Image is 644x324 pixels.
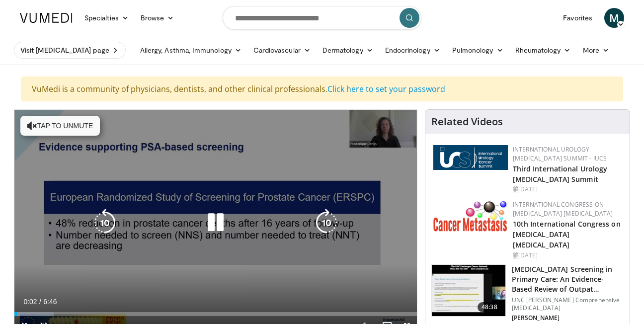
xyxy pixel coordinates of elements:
a: Rheumatology [509,40,577,60]
img: 213394d7-9130-4fd8-a63c-d5185ed7bc00.150x105_q85_crop-smart_upscale.jpg [432,265,505,317]
img: VuMedi Logo [20,13,73,23]
div: [DATE] [513,251,622,260]
div: VuMedi is a community of physicians, dentists, and other clinical professionals. [21,77,623,101]
h3: [MEDICAL_DATA] Screening in Primary Care: An Evidence-Based Review of Outpat… [512,264,624,294]
a: More [577,40,615,60]
div: [DATE] [513,185,622,194]
button: Tap to unmute [20,116,100,136]
a: 10th International Congress on [MEDICAL_DATA] [MEDICAL_DATA] [513,219,621,249]
a: International Urology [MEDICAL_DATA] Summit - IUCS [513,145,607,162]
input: Search topics, interventions [223,6,421,30]
p: UNC [PERSON_NAME] Comprehensive [MEDICAL_DATA] [512,296,624,312]
img: 6ff8bc22-9509-4454-a4f8-ac79dd3b8976.png.150x105_q85_autocrop_double_scale_upscale_version-0.2.png [433,200,508,232]
a: Visit [MEDICAL_DATA] page [14,42,126,59]
a: International Congress on [MEDICAL_DATA] [MEDICAL_DATA] [513,200,613,218]
span: / [39,298,41,306]
a: M [604,8,624,28]
a: Dermatology [317,40,379,60]
h4: Related Videos [431,116,503,128]
a: Allergy, Asthma, Immunology [134,40,247,60]
div: Progress Bar [14,312,417,316]
p: [PERSON_NAME] [512,314,624,322]
a: Favorites [557,8,598,28]
a: Pulmonology [446,40,509,60]
a: Click here to set your password [327,83,445,94]
a: Browse [135,8,180,28]
span: 48:38 [478,302,501,312]
a: Third International Urology [MEDICAL_DATA] Summit [513,164,608,184]
a: Specialties [79,8,135,28]
span: 6:46 [43,298,57,306]
a: Cardiovascular [247,40,317,60]
a: Endocrinology [379,40,446,60]
img: 62fb9566-9173-4071-bcb6-e47c745411c0.png.150x105_q85_autocrop_double_scale_upscale_version-0.2.png [433,145,508,170]
span: 0:02 [23,298,37,306]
